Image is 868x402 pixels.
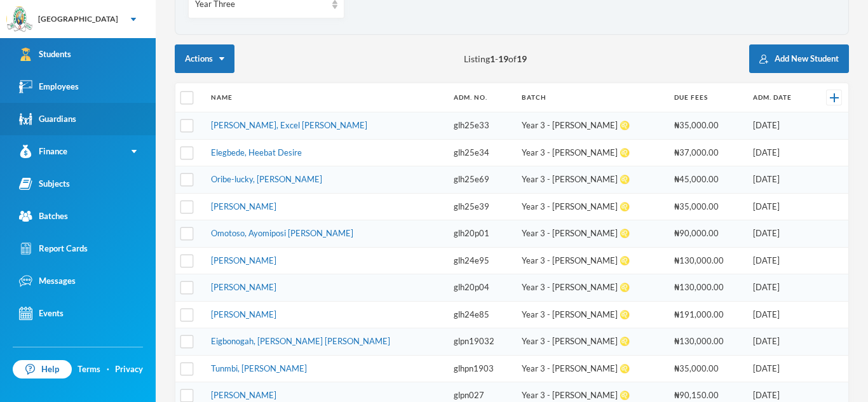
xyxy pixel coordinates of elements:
td: Year 3 - [PERSON_NAME] ♌️ [515,193,668,220]
td: Year 3 - [PERSON_NAME] ♌️ [515,247,668,274]
span: Listing - of [464,52,527,65]
td: ₦35,000.00 [668,355,747,382]
b: 19 [517,53,527,64]
a: Terms [78,363,100,376]
td: [DATE] [747,328,812,356]
div: · [107,363,109,376]
td: Year 3 - [PERSON_NAME] ♌️ [515,328,668,356]
td: Year 3 - [PERSON_NAME] ♌️ [515,166,668,194]
td: [DATE] [747,193,812,220]
td: Year 3 - [PERSON_NAME] ♌️ [515,220,668,248]
a: Eigbonogah, [PERSON_NAME] [PERSON_NAME] [211,336,390,346]
td: ₦45,000.00 [668,166,747,194]
td: glh25e69 [447,166,515,194]
td: ₦35,000.00 [668,112,747,140]
td: [DATE] [747,301,812,328]
a: Help [13,360,72,379]
div: [GEOGRAPHIC_DATA] [38,13,118,25]
a: Tunmbi, [PERSON_NAME] [211,363,307,373]
td: glh25e33 [447,112,515,140]
td: [DATE] [747,274,812,302]
a: [PERSON_NAME] [211,255,276,265]
td: ₦130,000.00 [668,247,747,274]
a: Omotoso, Ayomiposi [PERSON_NAME] [211,228,353,238]
td: glhpn1903 [447,355,515,382]
td: [DATE] [747,166,812,194]
a: [PERSON_NAME], Excel [PERSON_NAME] [211,120,367,130]
td: Year 3 - [PERSON_NAME] ♌️ [515,274,668,302]
td: glh24e85 [447,301,515,328]
td: [DATE] [747,220,812,248]
b: 1 [490,53,495,64]
div: Guardians [19,112,76,126]
td: [DATE] [747,247,812,274]
td: glh20p01 [447,220,515,248]
td: Year 3 - [PERSON_NAME] ♌️ [515,355,668,382]
th: Due Fees [668,83,747,112]
a: Oribe-lucky, [PERSON_NAME] [211,174,322,184]
div: Employees [19,80,79,93]
td: glh25e39 [447,193,515,220]
td: glh24e95 [447,247,515,274]
img: logo [7,7,32,32]
td: glpn19032 [447,328,515,356]
img: + [830,93,839,102]
a: [PERSON_NAME] [211,282,276,292]
div: Finance [19,145,67,158]
button: Add New Student [749,44,849,73]
td: ₦191,000.00 [668,301,747,328]
td: glh25e34 [447,139,515,166]
button: Actions [175,44,234,73]
td: Year 3 - [PERSON_NAME] ♌️ [515,301,668,328]
div: Report Cards [19,242,88,255]
td: [DATE] [747,139,812,166]
td: glh20p04 [447,274,515,302]
div: Students [19,48,71,61]
td: ₦130,000.00 [668,274,747,302]
a: [PERSON_NAME] [211,309,276,319]
div: Subjects [19,177,70,191]
td: ₦35,000.00 [668,193,747,220]
td: [DATE] [747,112,812,140]
td: ₦37,000.00 [668,139,747,166]
th: Adm. Date [747,83,812,112]
b: 19 [498,53,508,64]
a: [PERSON_NAME] [211,390,276,400]
th: Name [205,83,448,112]
td: ₦130,000.00 [668,328,747,356]
td: Year 3 - [PERSON_NAME] ♌️ [515,139,668,166]
td: [DATE] [747,355,812,382]
th: Adm. No. [447,83,515,112]
td: ₦90,000.00 [668,220,747,248]
div: Events [19,307,64,320]
a: [PERSON_NAME] [211,201,276,211]
a: Privacy [115,363,143,376]
td: Year 3 - [PERSON_NAME] ♌️ [515,112,668,140]
th: Batch [515,83,668,112]
a: Elegbede, Heebat Desire [211,147,302,157]
div: Messages [19,274,76,288]
div: Batches [19,210,68,223]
